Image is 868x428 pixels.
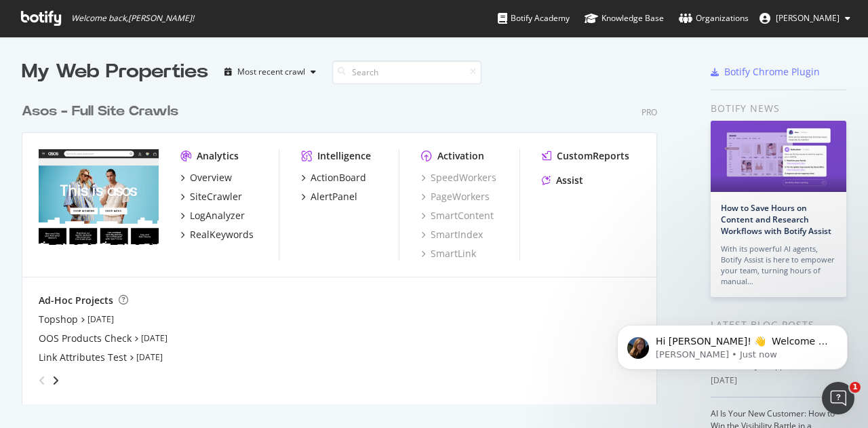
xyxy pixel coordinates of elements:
span: Davide Berardinelli [776,12,840,24]
div: AlertPanel [311,190,357,203]
div: LogAnalyzer [190,209,245,222]
img: www.asos.com [39,149,159,246]
a: Link Attributes Test [39,351,127,364]
a: AlertPanel [301,190,357,203]
div: CustomReports [557,149,629,163]
iframe: Intercom live chat [822,382,854,414]
a: ActionBoard [301,171,366,184]
a: LogAnalyzer [180,209,245,222]
a: [DATE] [136,351,163,363]
iframe: Intercom notifications message [597,296,868,391]
div: angle-left [33,370,51,391]
div: Ad-Hoc Projects [39,294,113,307]
span: 1 [850,382,861,393]
a: Overview [180,171,232,184]
a: Assist [542,174,583,187]
a: SmartLink [421,247,476,260]
div: Organizations [679,12,749,25]
a: Topshop [39,313,78,326]
span: Welcome back, [PERSON_NAME] ! [71,13,194,24]
button: Most recent crawl [219,61,321,83]
div: My Web Properties [22,58,208,85]
a: [DATE] [141,332,167,344]
div: Knowledge Base [585,12,664,25]
div: Analytics [197,149,239,163]
div: With its powerful AI agents, Botify Assist is here to empower your team, turning hours of manual… [721,244,836,287]
div: Pro [642,106,657,118]
a: RealKeywords [180,228,254,241]
div: Intelligence [317,149,371,163]
img: How to Save Hours on Content and Research Workflows with Botify Assist [711,121,846,192]
a: SmartIndex [421,228,483,241]
a: CustomReports [542,149,629,163]
div: Assist [556,174,583,187]
div: grid [22,85,668,404]
a: PageWorkers [421,190,490,203]
input: Search [332,60,481,84]
div: Most recent crawl [237,68,305,76]
a: SiteCrawler [180,190,242,203]
div: Asos - Full Site Crawls [22,102,178,121]
a: SmartContent [421,209,494,222]
div: Botify news [711,101,846,116]
div: angle-right [51,374,60,387]
div: ActionBoard [311,171,366,184]
div: Overview [190,171,232,184]
a: Asos - Full Site Crawls [22,102,184,121]
a: [DATE] [87,313,114,325]
div: Botify Academy [498,12,570,25]
div: SiteCrawler [190,190,242,203]
a: How to Save Hours on Content and Research Workflows with Botify Assist [721,202,831,237]
a: SpeedWorkers [421,171,496,184]
a: Botify Chrome Plugin [711,65,820,79]
div: Activation [437,149,484,163]
div: RealKeywords [190,228,254,241]
div: Botify Chrome Plugin [724,65,820,79]
button: [PERSON_NAME] [749,7,861,29]
a: OOS Products Check [39,332,132,345]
